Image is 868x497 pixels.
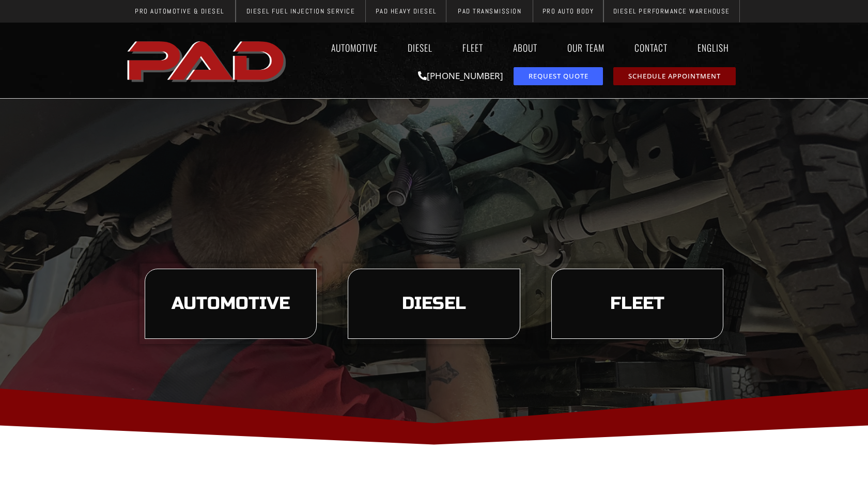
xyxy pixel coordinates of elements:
[453,36,493,59] a: Fleet
[551,269,723,339] a: learn more about our fleet services
[418,70,503,82] a: [PHONE_NUMBER]
[321,36,388,59] a: Automotive
[613,67,736,85] a: schedule repair or service appointment
[124,33,291,88] a: pro automotive and diesel home page
[458,8,521,14] span: PAD Transmission
[542,8,594,14] span: Pro Auto Body
[145,269,317,339] a: learn more about our automotive services
[172,295,290,313] span: Automotive
[376,8,437,14] span: PAD Heavy Diesel
[124,33,291,88] img: The image shows the word "PAD" in bold, red, uppercase letters with a slight shadow effect.
[503,36,547,59] a: About
[628,73,721,80] span: Schedule Appointment
[291,36,744,59] nav: Menu
[398,36,442,59] a: Diesel
[557,36,614,59] a: Our Team
[135,8,224,14] span: Pro Automotive & Diesel
[613,8,730,14] span: Diesel Performance Warehouse
[246,8,355,14] span: Diesel Fuel Injection Service
[402,295,466,313] span: Diesel
[348,269,520,339] a: learn more about our diesel services
[610,295,664,313] span: Fleet
[625,36,677,59] a: Contact
[688,36,744,59] a: English
[529,73,588,80] span: Request Quote
[514,67,603,85] a: request a service or repair quote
